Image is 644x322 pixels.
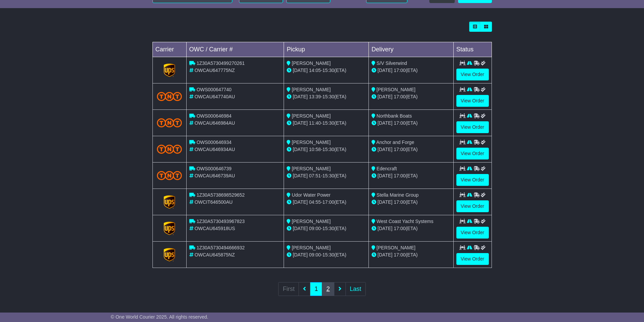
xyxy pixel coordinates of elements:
img: GetCarrierServiceLogo [164,64,175,77]
img: GetCarrierServiceLogo [164,195,175,209]
img: TNT_Domestic.png [157,92,182,101]
span: 17:00 [394,199,406,205]
span: [DATE] [378,199,392,205]
div: (ETA) [372,120,451,127]
a: View Order [456,95,489,107]
span: 17:00 [323,199,334,205]
span: 15:30 [323,226,334,231]
span: 17:00 [394,68,406,73]
span: OWCIT646500AU [194,199,233,205]
div: (ETA) [372,225,451,232]
div: (ETA) [372,172,451,179]
div: - (ETA) [287,93,366,100]
span: OWS000646984 [196,113,232,119]
span: 17:00 [394,173,406,178]
span: Stella Marine Group [377,192,419,198]
span: 17:00 [394,120,406,126]
a: Last [345,282,366,296]
span: [DATE] [293,252,308,257]
img: TNT_Domestic.png [157,171,182,180]
span: [PERSON_NAME] [292,245,331,250]
span: [PERSON_NAME] [377,245,415,250]
div: - (ETA) [287,172,366,179]
span: OWCAU645875NZ [194,252,235,257]
span: 17:00 [394,94,406,99]
a: View Order [456,148,489,159]
span: [DATE] [378,226,392,231]
td: Carrier [152,42,186,57]
span: Udor Water Power [292,192,331,198]
span: [DATE] [378,68,392,73]
a: 1 [310,282,322,296]
td: Pickup [284,42,369,57]
span: [DATE] [378,173,392,178]
span: [PERSON_NAME] [292,87,331,92]
td: Delivery [368,42,453,57]
div: (ETA) [372,146,451,153]
div: (ETA) [372,251,451,258]
span: [PERSON_NAME] [377,87,415,92]
div: (ETA) [372,93,451,100]
span: [DATE] [378,94,392,99]
span: [DATE] [293,94,308,99]
span: [PERSON_NAME] [292,113,331,119]
span: Northbank Boats [377,113,412,119]
span: 17:00 [394,252,406,257]
div: - (ETA) [287,251,366,258]
a: 2 [322,282,334,296]
span: 15:30 [323,120,334,126]
span: OWCAU646984AU [194,120,235,126]
span: [DATE] [293,199,308,205]
span: OWS000646739 [196,166,232,171]
span: [PERSON_NAME] [292,140,331,145]
div: (ETA) [372,199,451,206]
span: [PERSON_NAME] [292,60,331,66]
div: - (ETA) [287,67,366,74]
span: OWCAU646934AU [194,147,235,152]
span: 07:51 [309,173,321,178]
span: 09:00 [309,226,321,231]
a: View Order [456,253,489,265]
span: OWCAU647740AU [194,94,235,99]
span: 15:30 [323,173,334,178]
span: 15:30 [323,68,334,73]
span: [DATE] [293,68,308,73]
span: [DATE] [378,252,392,257]
span: [DATE] [293,147,308,152]
img: GetCarrierServiceLogo [164,248,175,262]
span: © One World Courier 2025. All rights reserved. [111,314,209,320]
span: 1Z30A5730494666932 [196,245,244,250]
span: 15:30 [323,147,334,152]
div: - (ETA) [287,225,366,232]
span: OWS000646934 [196,140,232,145]
span: Anchor and Forge [376,140,414,145]
span: 04:55 [309,199,321,205]
img: TNT_Domestic.png [157,118,182,127]
span: [DATE] [378,120,392,126]
img: GetCarrierServiceLogo [164,222,175,235]
div: - (ETA) [287,199,366,206]
a: View Order [456,227,489,239]
span: [PERSON_NAME] [292,219,331,224]
span: [DATE] [378,147,392,152]
span: OWCAU646739AU [194,173,235,178]
span: Edencraft [377,166,397,171]
span: 1Z30A5738698529652 [196,192,244,198]
span: West Coast Yacht Systems [377,219,433,224]
span: 1Z30A5730493967823 [196,219,244,224]
span: S/V Silverwind [377,60,407,66]
span: [DATE] [293,173,308,178]
a: View Order [456,200,489,212]
span: [PERSON_NAME] [292,166,331,171]
span: 15:30 [323,94,334,99]
span: 17:00 [394,147,406,152]
span: 13:39 [309,94,321,99]
span: OWCAU647775NZ [194,68,235,73]
span: 14:05 [309,68,321,73]
span: OWCAU645918US [194,226,235,231]
span: [DATE] [293,226,308,231]
td: OWC / Carrier # [186,42,284,57]
span: 1Z30A5730499270261 [196,60,244,66]
div: (ETA) [372,67,451,74]
span: 15:30 [323,252,334,257]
